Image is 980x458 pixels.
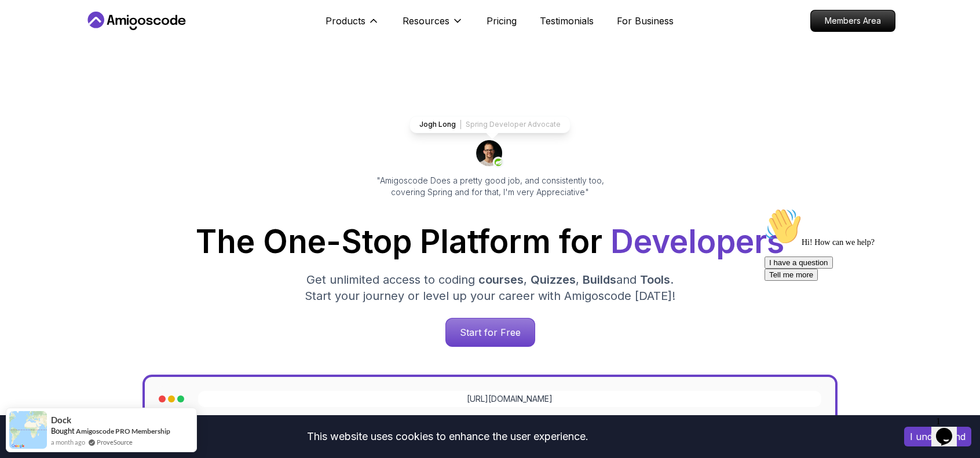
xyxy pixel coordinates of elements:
p: Start for Free [446,318,535,346]
button: Tell me more [5,65,58,78]
button: Resources [403,14,463,37]
a: Amigoscode PRO Membership [76,427,170,435]
span: Dock [51,415,71,425]
a: Members Area [810,10,895,32]
button: Accept cookies [904,427,971,446]
a: Start for Free [445,318,535,347]
img: :wave: [5,5,42,42]
button: Products [326,14,379,37]
iframe: chat widget [760,203,968,406]
span: Hi! How can we help? [5,35,115,43]
p: Products [326,14,365,28]
a: Pricing [487,14,517,28]
button: I have a question [5,53,73,65]
p: Resources [403,14,449,28]
span: Bought [51,426,75,435]
div: This website uses cookies to enhance the user experience. [9,424,887,449]
iframe: chat widget [931,412,968,446]
p: Get unlimited access to coding , , and . Start your journey or level up your career with Amigosco... [295,272,685,304]
p: Members Area [811,10,895,31]
div: 👋Hi! How can we help?I have a questionTell me more [5,5,213,78]
a: For Business [617,14,674,28]
a: [URL][DOMAIN_NAME] [467,393,553,405]
a: Testimonials [540,14,594,28]
a: ProveSource [97,437,133,447]
span: a month ago [51,437,85,447]
img: provesource social proof notification image [9,411,47,449]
